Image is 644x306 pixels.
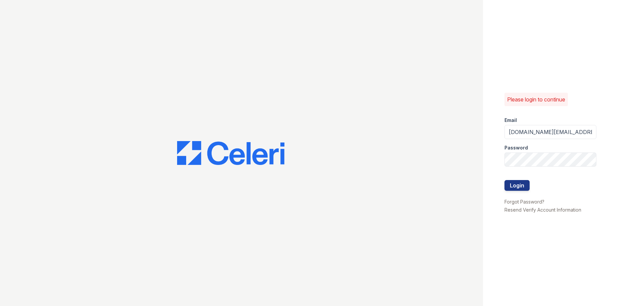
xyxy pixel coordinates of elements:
[504,199,544,205] a: Forgot Password?
[504,117,517,124] label: Email
[504,180,530,191] button: Login
[177,141,284,165] img: CE_Logo_Blue-a8612792a0a2168367f1c8372b55b34899dd931a85d93a1a3d3e32e68fde9ad4.png
[504,144,528,151] label: Password
[504,207,581,213] a: Resend Verify Account Information
[507,95,565,103] p: Please login to continue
